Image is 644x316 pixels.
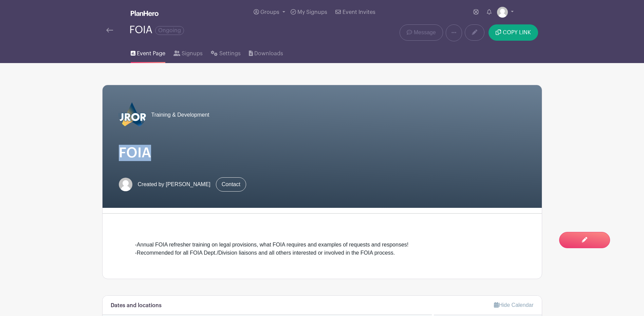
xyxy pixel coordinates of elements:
[131,11,159,16] img: logo_white-6c42ec7e38ccf1d336a20a19083b03d10ae64f83f12c07503d8b9e83406b4c7d.svg
[503,30,531,35] span: COPY LINK
[400,24,443,41] a: Message
[119,101,146,129] img: 2023_COA_Horiz_Logo_PMS_BlueStroke%204.png
[119,178,132,191] img: default-ce2991bfa6775e67f084385cd625a349d9dcbb7a52a09fb2fda1e96e2d18dcdb.png
[129,24,184,36] div: FOIA
[111,302,162,309] h6: Dates and locations
[494,302,533,308] a: Hide Calendar
[155,26,184,35] span: Ongoing
[131,41,165,63] a: Event Page
[343,9,375,15] span: Event Invites
[414,28,436,37] span: Message
[119,145,526,161] h1: FOIA
[219,50,241,58] span: Settings
[138,180,210,189] span: Created by [PERSON_NAME]
[151,111,209,119] span: Training & Development
[297,9,327,15] span: My Signups
[137,50,165,58] span: Event Page
[182,50,203,58] span: Signups
[135,241,509,257] div: -Annual FOIA refresher training on legal provisions, what FOIA requires and examples of requests ...
[489,24,538,41] button: COPY LINK
[173,41,203,63] a: Signups
[254,50,283,58] span: Downloads
[211,41,240,63] a: Settings
[260,9,279,15] span: Groups
[216,177,246,192] a: Contact
[497,7,508,18] img: default-ce2991bfa6775e67f084385cd625a349d9dcbb7a52a09fb2fda1e96e2d18dcdb.png
[106,28,113,33] img: back-arrow-29a5d9b10d5bd6ae65dc969a981735edf675c4d7a1fe02e03b50dbd4ba3cdb55.svg
[249,41,283,63] a: Downloads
